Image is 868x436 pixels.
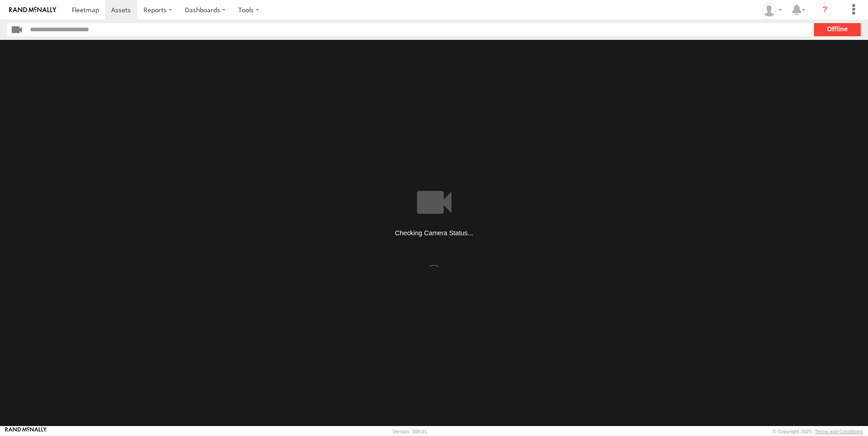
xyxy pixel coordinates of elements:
div: Version: 308.01 [393,429,427,434]
i: ? [818,3,832,17]
a: Visit our Website [5,427,47,436]
img: rand-logo.svg [9,7,56,13]
div: Barbara Muller [759,3,785,17]
div: © Copyright 2025 - [773,429,863,434]
a: Terms and Conditions [815,429,863,434]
